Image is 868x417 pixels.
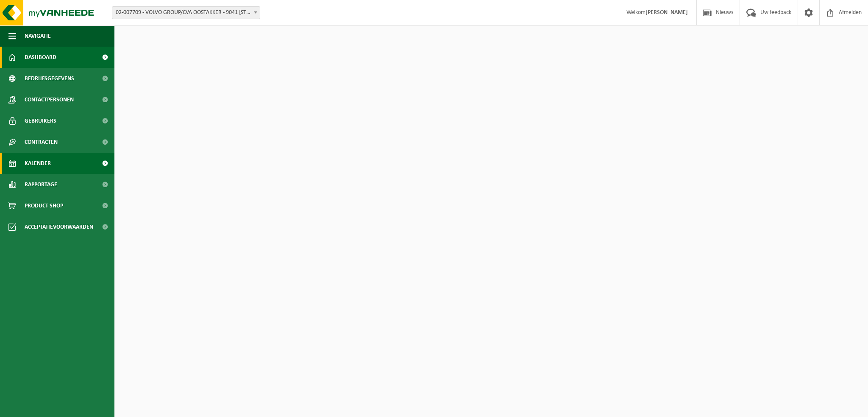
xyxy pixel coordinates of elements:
[25,89,74,110] span: Contactpersonen
[112,6,260,19] span: 02-007709 - VOLVO GROUP/CVA OOSTAKKER - 9041 OOSTAKKER, SMALLEHEERWEG 31
[25,68,74,89] span: Bedrijfsgegevens
[25,195,63,216] span: Product Shop
[25,25,51,47] span: Navigatie
[645,9,688,16] strong: [PERSON_NAME]
[25,132,58,153] span: Contracten
[25,47,56,68] span: Dashboard
[25,216,93,238] span: Acceptatievoorwaarden
[25,110,56,132] span: Gebruikers
[25,153,51,174] span: Kalender
[25,174,57,195] span: Rapportage
[112,7,260,19] span: 02-007709 - VOLVO GROUP/CVA OOSTAKKER - 9041 OOSTAKKER, SMALLEHEERWEG 31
